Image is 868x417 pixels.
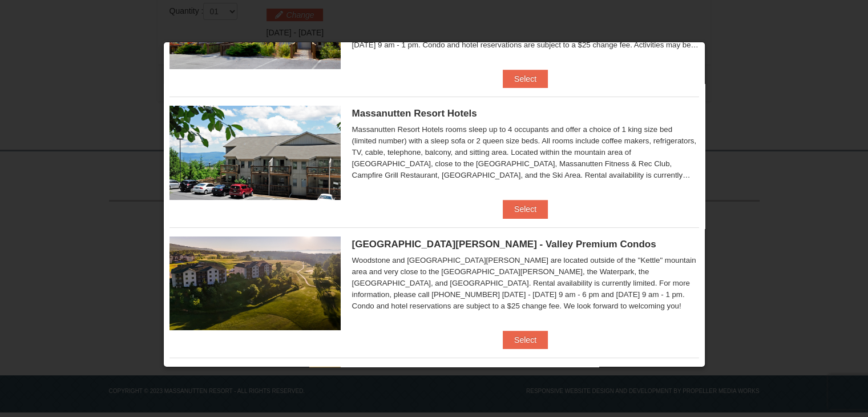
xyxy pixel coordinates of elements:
div: Massanutten Resort Hotels rooms sleep up to 4 occupants and offer a choice of 1 king size bed (li... [352,124,699,181]
img: 19219041-4-ec11c166.jpg [169,236,341,330]
span: [GEOGRAPHIC_DATA][PERSON_NAME] - Valley Premium Condos [352,239,656,250]
button: Select [503,331,548,349]
div: Woodstone and [GEOGRAPHIC_DATA][PERSON_NAME] are located outside of the "Kettle" mountain area an... [352,255,699,312]
img: 19219026-1-e3b4ac8e.jpg [169,106,341,199]
span: Massanutten Resort Hotels [352,108,477,119]
button: Select [503,200,548,218]
button: Select [503,70,548,88]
